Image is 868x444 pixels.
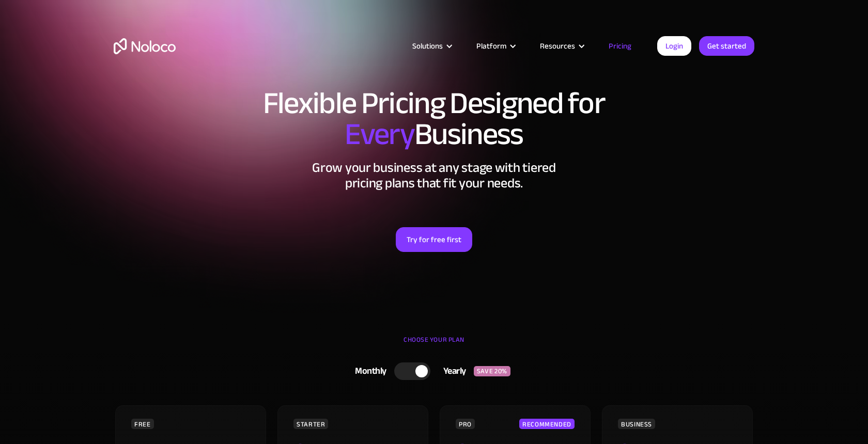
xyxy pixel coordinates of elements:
a: Get started [699,36,754,56]
div: Monthly [342,363,394,379]
div: Solutions [399,39,463,53]
a: Login [657,36,691,56]
span: Every [345,105,414,163]
div: CHOOSE YOUR PLAN [114,332,754,358]
div: BUSINESS [618,419,655,429]
div: SAVE 20% [474,366,510,376]
div: RECOMMENDED [519,419,575,429]
div: Solutions [412,39,443,53]
a: Pricing [596,39,644,53]
h2: Grow your business at any stage with tiered pricing plans that fit your needs. [114,160,754,191]
div: Platform [476,39,506,53]
h1: Flexible Pricing Designed for Business [114,88,754,150]
div: Resources [527,39,596,53]
a: home [114,38,176,54]
div: PRO [456,419,475,429]
div: Platform [463,39,527,53]
div: STARTER [293,419,328,429]
a: Try for free first [396,227,472,252]
div: Yearly [430,363,474,379]
div: FREE [131,419,154,429]
div: Resources [540,39,575,53]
